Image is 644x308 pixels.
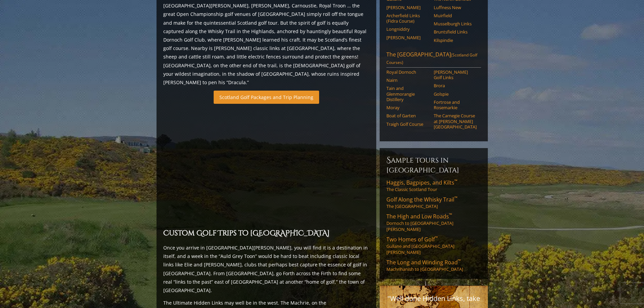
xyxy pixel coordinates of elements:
[386,236,438,243] span: Two Homes of Golf
[435,235,438,241] sup: ™
[386,69,429,75] a: Royal Dornoch
[386,236,481,255] a: Two Homes of Golf™Gullane and [GEOGRAPHIC_DATA][PERSON_NAME]
[449,212,452,218] sup: ™
[386,5,429,10] a: [PERSON_NAME]
[386,196,457,203] span: Golf Along the Whisky Trail
[214,91,319,104] a: Scotland Golf Packages and Trip Planning
[434,5,477,10] a: Luffness New
[434,113,477,129] a: The Carnegie Course at [PERSON_NAME][GEOGRAPHIC_DATA]
[386,51,481,68] a: The [GEOGRAPHIC_DATA](Scotland Golf Courses)
[434,69,477,80] a: [PERSON_NAME] Golf Links
[386,213,481,232] a: The High and Low Roads™Dornoch to [GEOGRAPHIC_DATA][PERSON_NAME]
[386,155,481,175] h6: Sample Tours in [GEOGRAPHIC_DATA]
[163,108,369,224] iframe: Sir-Nick-favorite-Open-Rota-Venues
[434,83,477,88] a: Brora
[434,13,477,18] a: Muirfield
[434,91,477,97] a: Golspie
[386,179,481,192] a: Haggis, Bagpipes, and Kilts™The Classic Scotland Tour
[386,113,429,118] a: Boat of Garten
[386,179,457,186] span: Haggis, Bagpipes, and Kilts
[386,35,429,40] a: [PERSON_NAME]
[434,38,477,43] a: Kilspindie
[434,21,477,26] a: Musselburgh Links
[386,77,429,83] a: Nairn
[386,196,481,209] a: Golf Along the Whisky Trail™The [GEOGRAPHIC_DATA]
[386,26,429,32] a: Longniddry
[386,105,429,110] a: Moray
[386,86,429,102] a: Tain and Glenmorangie Distillery
[434,29,477,34] a: Bruntsfield Links
[386,52,477,65] span: (Scotland Golf Courses)
[434,99,477,111] a: Fortrose and Rosemarkie
[458,258,461,264] sup: ™
[386,259,481,272] a: The Long and Winding Road™Machrihanish to [GEOGRAPHIC_DATA]
[163,243,369,294] p: Once you arrive in [GEOGRAPHIC_DATA][PERSON_NAME], you will find it is a destination in itself, a...
[454,178,457,184] sup: ™
[386,121,429,127] a: Traigh Golf Course
[163,228,369,239] h2: Custom Golf Trips to [GEOGRAPHIC_DATA]
[386,259,461,266] span: The Long and Winding Road
[386,13,429,24] a: Archerfield Links (Fidra Course)
[454,195,457,201] sup: ™
[386,213,452,220] span: The High and Low Roads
